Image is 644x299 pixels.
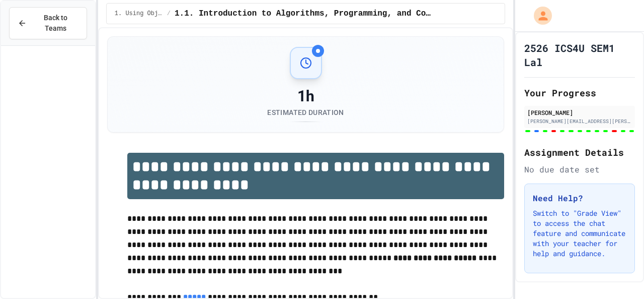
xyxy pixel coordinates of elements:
[524,163,635,175] div: No due date set
[523,4,554,27] div: My Account
[533,208,626,259] p: Switch to "Grade View" to access the chat feature and communicate with your teacher for help and ...
[524,145,635,159] h2: Assignment Details
[33,13,78,34] span: Back to Teams
[9,7,87,39] button: Back to Teams
[267,87,344,105] div: 1h
[527,108,632,117] div: [PERSON_NAME]
[524,41,635,69] h1: 2526 ICS4U SEM1 Lal
[527,117,632,125] div: [PERSON_NAME][EMAIL_ADDRESS][PERSON_NAME][DOMAIN_NAME]
[560,215,634,258] iframe: chat widget
[267,107,344,117] div: Estimated Duration
[167,10,171,18] span: /
[175,8,432,20] span: 1.1. Introduction to Algorithms, Programming, and Compilers
[602,259,634,289] iframe: chat widget
[524,86,635,100] h2: Your Progress
[533,192,626,204] h3: Need Help?
[115,10,163,18] span: 1. Using Objects and Methods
